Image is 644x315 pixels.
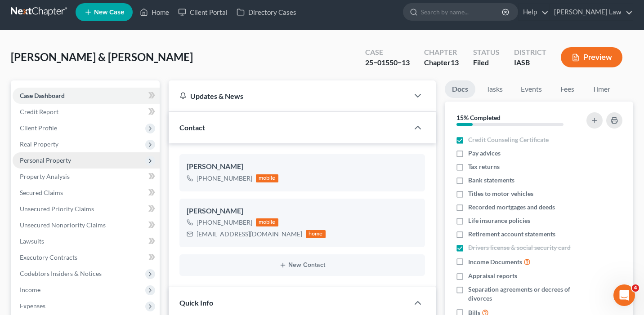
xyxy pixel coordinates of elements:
div: Case [365,47,410,58]
span: Life insurance policies [468,216,530,225]
div: [PERSON_NAME] [187,206,418,217]
a: Timer [585,80,617,98]
span: Client Profile [20,124,57,132]
a: [PERSON_NAME] Law [550,4,633,20]
a: Case Dashboard [13,88,160,104]
span: [PERSON_NAME] & [PERSON_NAME] [11,50,193,63]
span: Tax returns [468,162,500,171]
a: Client Portal [174,4,232,20]
span: Pay advices [468,149,501,158]
span: Lawsuits [20,237,44,245]
a: Property Analysis [13,169,160,185]
a: Help [519,4,549,20]
a: Credit Report [13,104,160,120]
span: Drivers license & social security card [468,243,571,252]
button: New Contact [187,262,418,269]
a: Unsecured Priority Claims [13,201,160,217]
a: Lawsuits [13,233,160,249]
a: Directory Cases [232,4,301,20]
span: Credit Report [20,108,58,115]
div: IASB [514,58,546,68]
span: Case Dashboard [20,92,65,99]
div: [PERSON_NAME] [187,161,418,172]
span: 13 [451,58,459,67]
span: Personal Property [20,156,71,164]
span: Recorded mortgages and deeds [468,203,555,212]
div: mobile [256,218,278,226]
input: Search by name... [421,4,503,20]
div: Status [473,47,500,58]
span: Contact [179,123,205,132]
div: home [306,230,326,238]
span: Real Property [20,140,58,148]
span: 4 [632,284,639,292]
div: Filed [473,58,500,68]
span: Income Documents [468,257,522,266]
div: mobile [256,174,278,182]
a: Docs [445,80,475,98]
span: Appraisal reports [468,271,517,280]
span: Separation agreements or decrees of divorces [468,285,578,303]
a: Unsecured Nonpriority Claims [13,217,160,233]
span: Titles to motor vehicles [468,189,533,198]
span: Property Analysis [20,173,70,180]
span: Income [20,286,40,293]
span: Unsecured Priority Claims [20,205,94,213]
span: Retirement account statements [468,230,555,239]
span: Codebtors Insiders & Notices [20,270,102,277]
a: Tasks [479,80,510,98]
span: Bank statements [468,176,514,185]
span: Unsecured Nonpriority Claims [20,221,106,229]
a: Fees [553,80,581,98]
span: Expenses [20,302,45,310]
span: Executory Contracts [20,253,77,261]
div: Updates & News [179,91,398,101]
div: [PHONE_NUMBER] [197,218,252,227]
div: Chapter [424,58,459,68]
span: Quick Info [179,298,213,307]
a: Home [135,4,174,20]
span: Credit Counseling Certificate [468,135,549,144]
a: Secured Claims [13,185,160,201]
span: Secured Claims [20,189,63,196]
iframe: Intercom live chat [613,284,635,306]
a: Executory Contracts [13,249,160,266]
div: [PHONE_NUMBER] [197,174,252,183]
a: Events [514,80,549,98]
span: New Case [94,9,124,16]
strong: 15% Completed [456,114,501,121]
button: Preview [561,47,622,67]
div: District [514,47,546,58]
div: [EMAIL_ADDRESS][DOMAIN_NAME] [197,230,302,239]
div: Chapter [424,47,459,58]
div: 25−01550−13 [365,58,410,68]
